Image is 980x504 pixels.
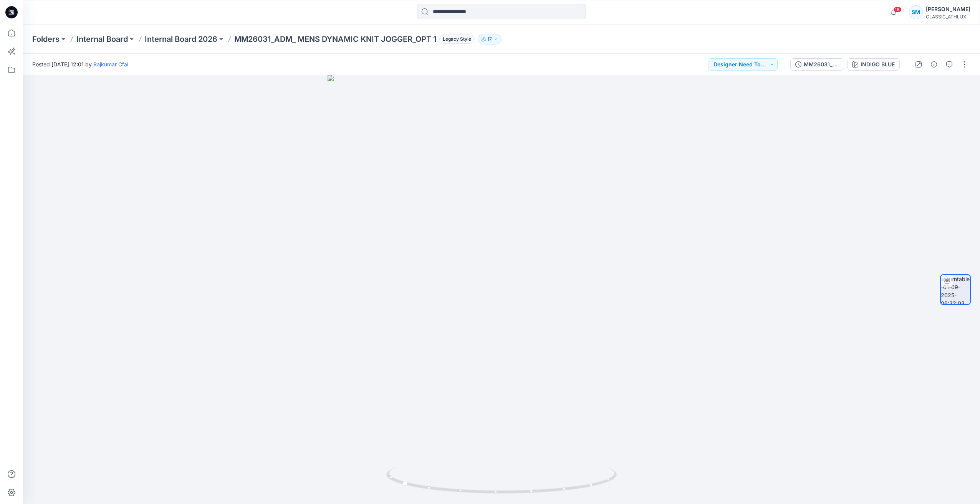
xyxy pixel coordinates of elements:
img: turntable-01-09-2025-06:32:03 [941,275,970,304]
p: MM26031_ADM_ MENS DYNAMIC KNIT JOGGER_OPT 1 [234,34,436,44]
div: MM26031_ADM_ MENS DYNAMIC KNIT JOGGER_OPT 1 [804,60,839,69]
div: [PERSON_NAME] [926,5,970,14]
button: Details [928,58,940,71]
a: Internal Board [76,34,128,44]
a: Internal Board 2026 [145,34,217,44]
div: INDIGO BLUE [861,60,895,69]
a: Rajkumar Cfai [93,61,128,68]
button: 17 [478,34,502,44]
p: 17 [487,35,492,43]
button: MM26031_ADM_ MENS DYNAMIC KNIT JOGGER_OPT 1 [790,58,844,71]
button: Legacy Style [436,34,475,44]
div: SM [909,5,923,19]
span: Legacy Style [439,35,475,44]
div: CLASSIC_ATHLUX [926,14,970,20]
span: Posted [DATE] 12:01 by [32,60,128,68]
a: Folders [32,34,60,44]
span: 18 [893,7,902,13]
button: INDIGO BLUE [847,58,900,71]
